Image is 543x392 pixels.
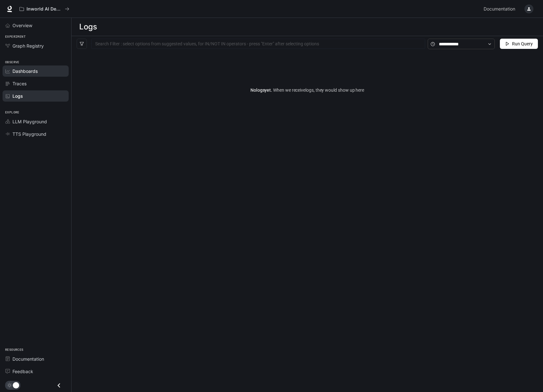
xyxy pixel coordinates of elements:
[12,131,46,137] span: TTS Playground
[12,80,27,87] span: Traces
[484,5,515,13] span: Documentation
[3,128,69,140] a: TTS Playground
[17,3,72,15] button: All workspaces
[3,353,69,365] a: Documentation
[12,42,44,49] span: Graph Registry
[80,42,84,46] span: filter
[77,39,87,49] button: filter
[481,3,520,15] a: Documentation
[3,90,69,102] a: Logs
[512,40,533,47] span: Run Query
[3,65,69,77] a: Dashboards
[3,366,69,377] a: Feedback
[500,39,538,49] button: Run Query
[3,116,69,127] a: LLM Playground
[272,88,364,93] span: When we receive logs , they would show up here
[3,20,69,31] a: Overview
[3,78,69,89] a: Traces
[79,20,97,33] h1: Logs
[12,368,33,375] span: Feedback
[12,22,32,29] span: Overview
[250,87,364,94] article: No logs yet.
[12,356,44,362] span: Documentation
[12,118,47,125] span: LLM Playground
[12,68,38,74] span: Dashboards
[3,40,69,51] a: Graph Registry
[12,93,23,99] span: Logs
[13,381,19,388] span: Dark mode toggle
[52,379,66,392] button: Close drawer
[27,6,62,12] p: Inworld AI Demos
